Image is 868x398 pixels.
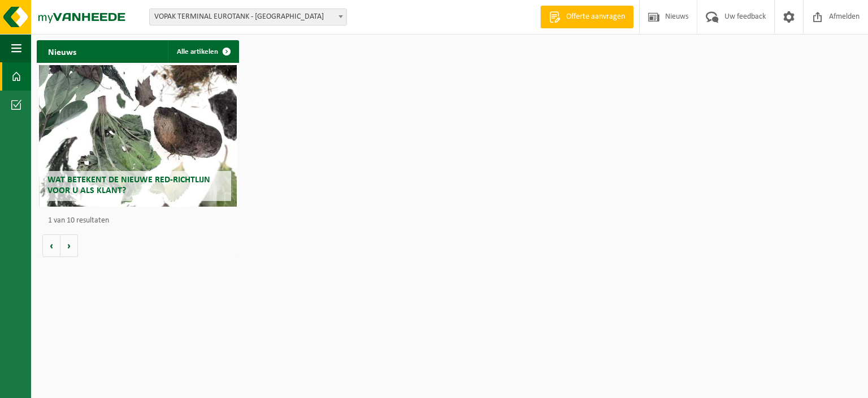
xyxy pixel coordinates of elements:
[540,6,633,28] a: Offerte aanvragen
[149,8,347,25] span: VOPAK TERMINAL EUROTANK - ANTWERPEN
[6,373,189,398] iframe: chat widget
[37,40,88,62] h2: Nieuws
[168,40,238,63] a: Alle artikelen
[60,234,78,257] button: Volgende
[42,234,60,257] button: Vorige
[48,217,233,225] p: 1 van 10 resultaten
[150,9,346,25] span: VOPAK TERMINAL EUROTANK - ANTWERPEN
[39,65,237,207] a: Wat betekent de nieuwe RED-richtlijn voor u als klant?
[563,11,628,23] span: Offerte aanvragen
[47,176,210,195] span: Wat betekent de nieuwe RED-richtlijn voor u als klant?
